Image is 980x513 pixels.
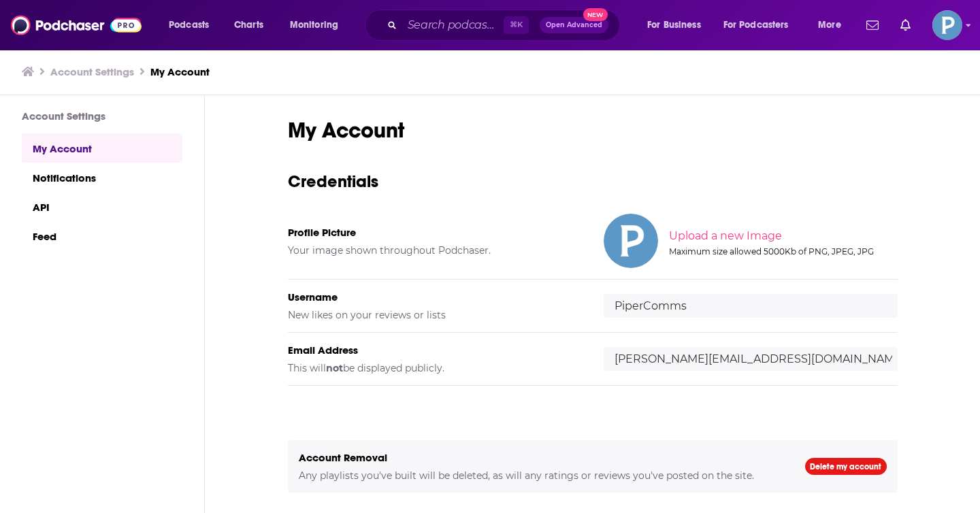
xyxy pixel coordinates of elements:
[715,14,808,36] button: open menu
[638,14,718,36] button: open menu
[288,244,582,256] h5: Your image shown throughout Podchaser.
[288,226,582,239] h5: Profile Picture
[895,14,916,37] a: Show notifications dropdown
[288,171,898,192] h3: Credentials
[861,14,884,37] a: Show notifications dropdown
[280,14,356,36] button: open menu
[288,309,582,321] h5: New likes on your reviews or lists
[647,16,701,35] span: For Business
[808,14,858,36] button: open menu
[818,16,841,35] span: More
[225,14,272,36] a: Charts
[604,347,898,371] input: email
[299,451,783,464] h5: Account Removal
[288,117,898,144] h1: My Account
[669,246,895,256] div: Maximum size allowed 5000Kb of PNG, JPEG, JPG
[150,65,210,78] a: My Account
[11,12,142,38] img: Podchaser - Follow, Share and Rate Podcasts
[402,14,504,36] input: Search podcasts, credits, & more...
[22,110,182,122] h3: Account Settings
[169,16,209,35] span: Podcasts
[326,362,343,374] b: not
[504,16,529,34] span: ⌘ K
[604,214,658,268] img: Your profile image
[22,192,182,221] a: API
[22,163,182,192] a: Notifications
[288,291,582,303] h5: Username
[288,362,582,374] h5: This will be displayed publicly.
[50,65,134,78] a: Account Settings
[378,10,633,41] div: Search podcasts, credits, & more...
[234,16,263,35] span: Charts
[22,221,182,250] a: Feed
[932,10,962,40] img: User Profile
[932,10,962,40] button: Show profile menu
[290,16,338,35] span: Monitoring
[604,294,898,318] input: username
[159,14,227,36] button: open menu
[546,22,602,29] span: Open Advanced
[540,17,608,33] button: Open AdvancedNew
[723,16,789,35] span: For Podcasters
[22,133,182,163] a: My Account
[583,8,608,21] span: New
[288,344,582,357] h5: Email Address
[805,458,887,475] a: Delete my account
[299,469,783,482] h5: Any playlists you've built will be deleted, as will any ratings or reviews you've posted on the s...
[932,10,962,40] span: Logged in as PiperComms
